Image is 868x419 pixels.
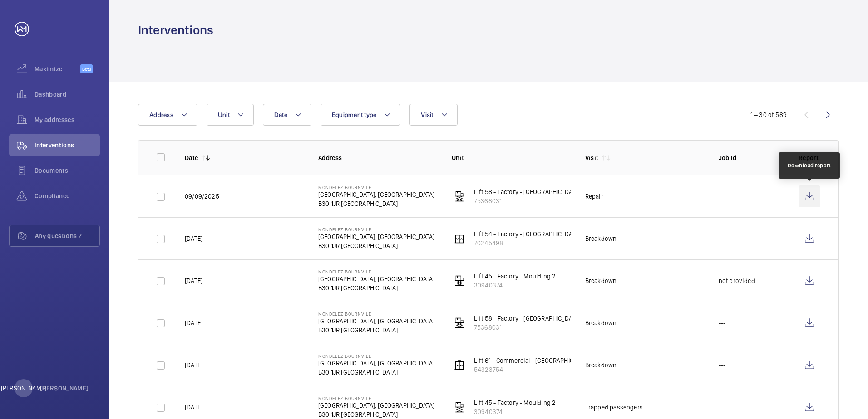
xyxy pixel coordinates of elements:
[318,326,435,335] p: B30 1JR [GEOGRAPHIC_DATA]
[185,361,202,370] p: [DATE]
[719,318,726,327] p: ---
[474,281,556,290] p: 30940374
[35,115,100,124] span: My addresses
[207,104,254,126] button: Unit
[454,402,465,413] img: freight_elevator.svg
[474,196,581,205] p: 75368031
[318,410,435,419] p: B30 1JR [GEOGRAPHIC_DATA]
[35,64,80,73] span: Maximize
[474,314,581,323] p: Lift 58 - Factory - [GEOGRAPHIC_DATA]
[474,229,581,239] p: Lift 54 - Factory - [GEOGRAPHIC_DATA]
[585,192,603,201] div: Repair
[274,111,287,118] span: Date
[185,234,202,243] p: [DATE]
[454,275,465,286] img: freight_elevator.svg
[318,227,435,232] p: Mondelez Bournvile
[421,111,433,118] span: Visit
[585,403,643,412] div: Trapped passengers
[318,269,435,274] p: Mondelez Bournvile
[318,185,435,190] p: Mondelez Bournvile
[719,403,726,412] p: ---
[321,104,401,126] button: Equipment type
[263,104,311,126] button: Date
[80,64,93,73] span: Beta
[318,353,435,359] p: Mondelez Bournvile
[318,274,435,283] p: [GEOGRAPHIC_DATA], [GEOGRAPHIC_DATA]
[318,241,435,250] p: B30 1JR [GEOGRAPHIC_DATA]
[474,323,581,332] p: 75368031
[585,234,617,243] div: Breakdown
[454,233,465,244] img: elevator.svg
[149,111,173,118] span: Address
[454,191,465,202] img: freight_elevator.svg
[409,104,457,126] button: Visit
[318,190,435,199] p: [GEOGRAPHIC_DATA], [GEOGRAPHIC_DATA]
[185,403,202,412] p: [DATE]
[788,161,831,170] div: Download report
[585,361,617,370] div: Breakdown
[474,398,556,407] p: Lift 45 - Factory - Moulding 2
[35,191,100,200] span: Compliance
[585,153,599,162] p: Visit
[40,384,89,393] p: [PERSON_NAME]
[585,318,617,327] div: Breakdown
[452,153,571,162] p: Unit
[35,90,100,99] span: Dashboard
[318,283,435,292] p: B30 1JR [GEOGRAPHIC_DATA]
[185,276,202,285] p: [DATE]
[35,141,100,150] span: Interventions
[185,318,202,327] p: [DATE]
[474,272,556,281] p: Lift 45 - Factory - Moulding 2
[474,365,592,374] p: 54323754
[35,231,99,240] span: Any questions ?
[719,192,726,201] p: ---
[318,199,435,208] p: B30 1JR [GEOGRAPHIC_DATA]
[138,22,213,39] h1: Interventions
[474,407,556,416] p: 30940374
[474,187,581,196] p: Lift 58 - Factory - [GEOGRAPHIC_DATA]
[750,110,787,119] div: 1 – 30 of 589
[585,276,617,285] div: Breakdown
[138,104,197,126] button: Address
[185,192,219,201] p: 09/09/2025
[454,317,465,328] img: freight_elevator.svg
[719,276,755,285] p: not provided
[218,111,230,118] span: Unit
[318,395,435,401] p: Mondelez Bournvile
[332,111,377,118] span: Equipment type
[318,368,435,377] p: B30 1JR [GEOGRAPHIC_DATA]
[454,360,465,370] img: elevator.svg
[719,361,726,370] p: ---
[318,153,437,162] p: Address
[318,401,435,410] p: [GEOGRAPHIC_DATA], [GEOGRAPHIC_DATA]
[474,356,592,365] p: Lift 61 - Commercial - [GEOGRAPHIC_DATA]
[318,359,435,368] p: [GEOGRAPHIC_DATA], [GEOGRAPHIC_DATA]
[474,239,581,248] p: 70245498
[318,317,435,326] p: [GEOGRAPHIC_DATA], [GEOGRAPHIC_DATA]
[1,384,46,393] p: [PERSON_NAME]
[719,153,784,162] p: Job Id
[318,232,435,241] p: [GEOGRAPHIC_DATA], [GEOGRAPHIC_DATA]
[185,153,198,162] p: Date
[318,311,435,317] p: Mondelez Bournvile
[35,166,100,175] span: Documents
